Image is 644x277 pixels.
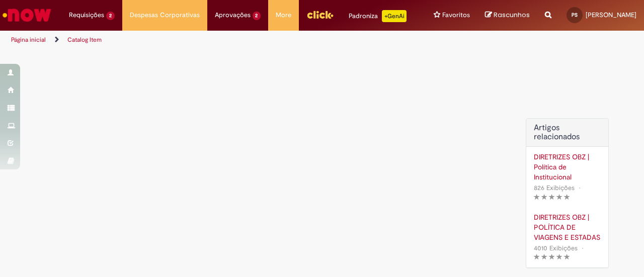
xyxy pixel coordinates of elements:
[534,212,601,242] a: DIRETRIZES OBZ | POLÍTICA DE VIAGENS E ESTADAS
[586,11,636,19] span: [PERSON_NAME]
[106,12,115,20] span: 2
[442,10,470,20] span: Favoritos
[577,181,583,195] span: •
[215,10,251,20] span: Aprovações
[253,12,261,20] span: 2
[382,10,407,22] p: +GenAi
[276,10,291,20] span: More
[1,5,53,25] img: ServiceNow
[485,11,530,20] a: Rascunhos
[11,36,46,44] a: Página inicial
[572,12,578,18] span: PS
[69,10,104,20] span: Requisições
[534,183,575,192] span: 826 Exibições
[130,10,200,20] span: Despesas Corporativas
[494,10,530,20] span: Rascunhos
[306,7,334,22] img: click_logo_yellow_360x200.png
[580,241,586,255] span: •
[534,244,578,252] span: 4010 Exibições
[349,10,407,22] div: Padroniza
[8,31,422,49] ul: Trilhas de página
[67,36,102,44] a: Catalog Item
[534,152,601,182] a: DIRETRIZES OBZ | Política de Institucional
[534,124,601,141] h3: Artigos relacionados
